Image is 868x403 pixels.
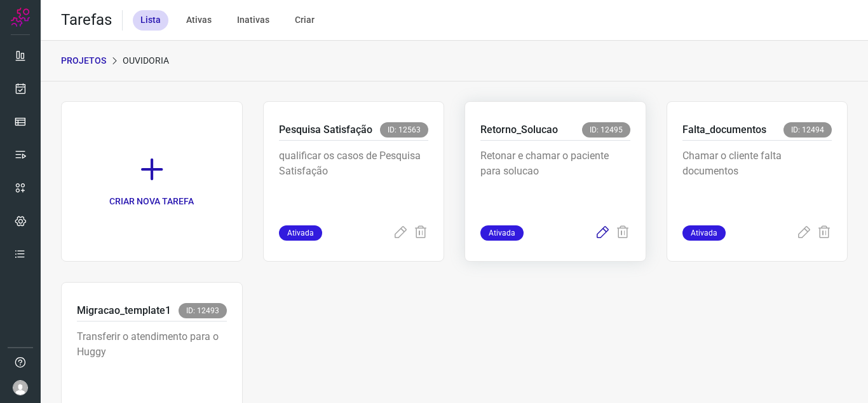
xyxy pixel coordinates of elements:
[77,329,227,393] p: Transferir o atendimento para o Huggy
[480,225,524,241] span: Ativada
[61,11,112,29] h2: Tarefas
[480,122,558,138] p: Retorno_Solucao
[480,148,630,212] p: Retonar e chamar o paciente para solucao
[77,303,171,318] p: Migracao_template1
[279,225,322,241] span: Ativada
[682,122,766,138] p: Falta_documentos
[287,10,322,31] div: Criar
[11,8,30,27] img: Logo
[133,10,168,31] div: Lista
[380,122,428,138] span: ID: 12563
[109,195,194,208] p: CRIAR NOVA TAREFA
[13,380,28,395] img: avatar-user-boy.jpg
[61,101,243,262] a: CRIAR NOVA TAREFA
[179,10,219,31] div: Ativas
[179,303,227,318] span: ID: 12493
[682,148,832,212] p: Chamar o cliente falta documentos
[783,122,832,138] span: ID: 12494
[582,122,630,138] span: ID: 12495
[279,148,429,212] p: qualificar os casos de Pesquisa Satisfação
[61,54,106,67] p: PROJETOS
[229,10,277,31] div: Inativas
[279,122,372,138] p: Pesquisa Satisfação
[682,225,726,241] span: Ativada
[123,54,169,67] p: Ouvidoria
